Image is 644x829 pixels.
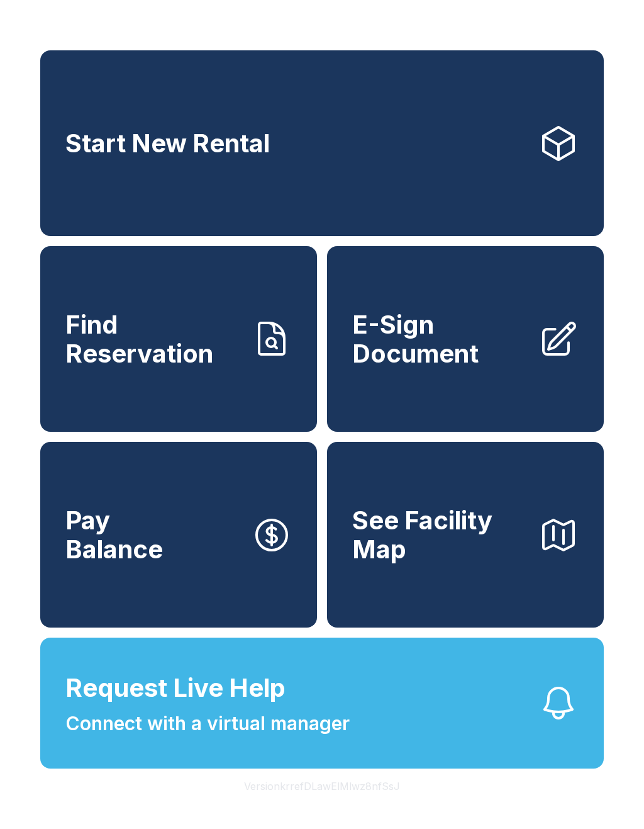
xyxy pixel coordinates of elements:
[40,246,317,432] a: Find Reservation
[40,638,604,769] button: Request Live HelpConnect with a virtual manager
[352,310,528,368] span: E-Sign Document
[65,310,241,368] span: Find Reservation
[65,129,270,158] span: Start New Rental
[65,506,163,563] span: Pay Balance
[352,506,528,563] span: See Facility Map
[327,442,604,628] button: See Facility Map
[65,669,286,707] span: Request Live Help
[234,769,410,804] button: VersionkrrefDLawElMlwz8nfSsJ
[40,50,604,236] a: Start New Rental
[40,442,317,628] button: PayBalance
[65,709,350,738] span: Connect with a virtual manager
[327,246,604,432] a: E-Sign Document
